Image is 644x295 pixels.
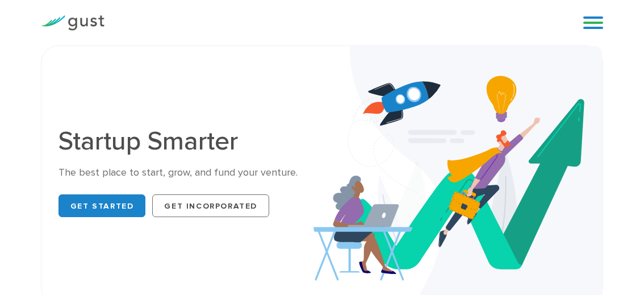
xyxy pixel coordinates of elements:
[58,166,313,180] div: The best place to start, grow, and fund your venture.
[152,194,269,217] a: Get Incorporated
[41,15,104,31] img: Gust Logo
[58,194,146,217] a: Get Started
[58,128,313,155] h1: Startup Smarter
